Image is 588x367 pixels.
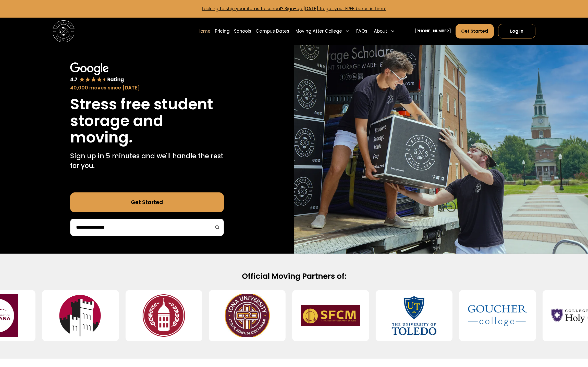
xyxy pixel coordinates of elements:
[234,23,251,39] a: Schools
[372,23,397,39] div: About
[414,28,451,34] a: [PHONE_NUMBER]
[53,20,75,42] a: home
[70,96,224,146] h1: Stress free student storage and moving.
[498,24,535,39] a: Log In
[384,294,444,337] img: University of Toledo
[256,23,289,39] a: Campus Dates
[118,271,470,281] h2: Official Moving Partners of:
[53,20,75,42] img: Storage Scholars main logo
[134,294,193,337] img: Southern Virginia University
[301,294,360,337] img: San Francisco Conservatory of Music
[70,84,224,91] div: 40,000 moves since [DATE]
[198,23,211,39] a: Home
[215,23,230,39] a: Pricing
[294,45,588,254] img: Storage Scholars makes moving and storage easy.
[70,192,224,212] a: Get Started
[70,151,224,171] p: Sign up in 5 minutes and we'll handle the rest for you.
[374,28,387,35] div: About
[218,294,277,337] img: Iona University
[293,23,352,39] div: Moving After College
[456,24,494,39] a: Get Started
[356,23,367,39] a: FAQs
[468,294,527,337] img: Goucher College
[70,62,124,83] img: Google 4.7 star rating
[296,28,342,35] div: Moving After College
[51,294,110,337] img: Manhattanville University
[202,6,386,12] a: Looking to ship your items to school? Sign-up [DATE] to get your FREE boxes in time!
